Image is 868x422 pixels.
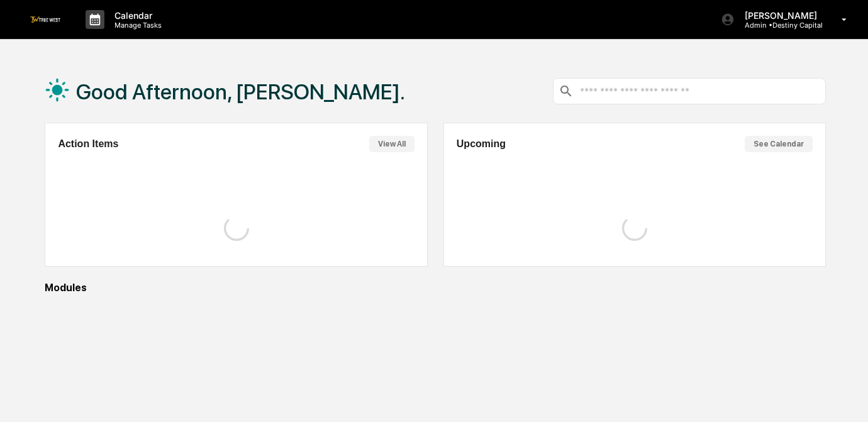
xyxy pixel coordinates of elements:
h2: Action Items [58,138,118,150]
h1: Good Afternoon, [PERSON_NAME]. [76,79,405,104]
button: See Calendar [745,136,813,152]
p: [PERSON_NAME] [735,10,823,21]
div: Modules [45,282,826,294]
p: Calendar [104,10,168,21]
h2: Upcoming [457,138,506,150]
p: Admin • Destiny Capital [735,21,823,30]
button: View All [369,136,415,152]
p: Manage Tasks [104,21,168,30]
img: logo [30,16,60,22]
